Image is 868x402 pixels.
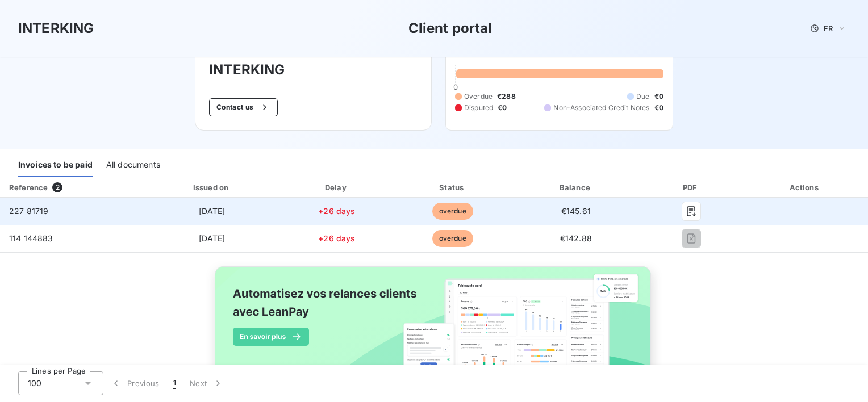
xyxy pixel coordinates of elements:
span: 100 [28,378,41,389]
span: Due [636,91,649,102]
button: Previous [103,371,166,395]
span: €0 [498,103,507,113]
button: Contact us [209,98,278,116]
div: Issued on [146,182,278,193]
div: Delay [282,182,391,193]
span: Non-Associated Credit Notes [553,103,649,113]
span: [DATE] [199,233,226,243]
span: overdue [432,230,473,247]
div: PDF [642,182,740,193]
span: Overdue [464,91,493,102]
span: 0 [453,82,458,91]
span: €142.88 [560,233,592,243]
span: Disputed [464,103,493,113]
span: +26 days [318,233,355,243]
div: Status [396,182,510,193]
div: Invoices to be paid [18,153,93,177]
img: banner [205,259,663,399]
span: FR [824,24,833,33]
span: +26 days [318,206,355,216]
h3: INTERKING [18,18,94,39]
span: 2 [52,182,62,192]
h3: Client portal [408,18,493,39]
div: All documents [106,153,160,177]
h3: INTERKING [209,60,418,80]
button: Next [183,371,231,395]
div: Reference [9,183,48,192]
div: Actions [745,182,866,193]
span: 114 144883 [9,233,53,243]
button: 1 [166,371,183,395]
span: 227 81719 [9,206,48,216]
span: €145.61 [561,206,591,216]
span: €288 [497,91,516,102]
span: €0 [654,91,663,102]
span: overdue [432,203,473,220]
span: 1 [173,378,176,389]
div: Balance [514,182,638,193]
span: [DATE] [199,206,226,216]
span: €0 [654,103,663,113]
